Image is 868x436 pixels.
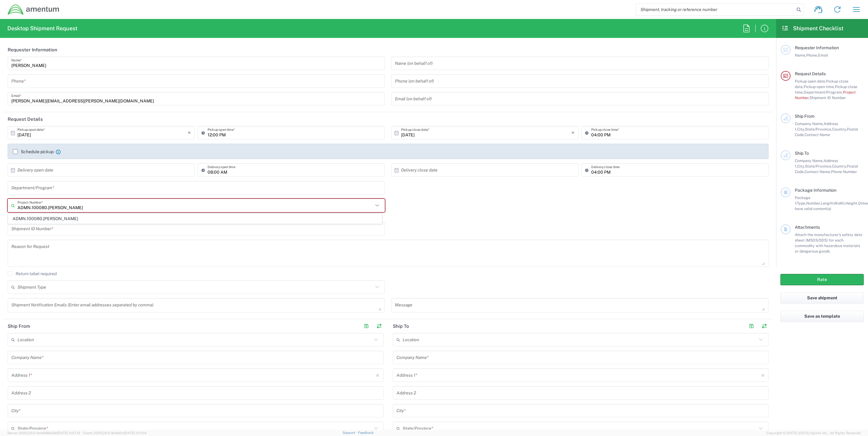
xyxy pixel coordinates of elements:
[571,128,575,138] i: ×
[795,195,810,205] span: Package 1:
[8,271,57,276] label: Return label required
[806,201,821,205] span: Number,
[805,164,832,168] span: State/Province,
[832,164,847,168] span: Country,
[795,188,836,193] span: Package Information
[13,149,54,154] label: Schedule pickup
[818,53,828,57] span: Email
[7,4,60,15] img: dyncorp
[795,225,820,230] span: Attachments
[805,132,830,137] span: Contact Name
[795,121,824,126] span: Company Name,
[834,201,845,205] span: Width,
[780,274,864,285] button: Rate
[795,232,862,253] span: Attach the manufacturer’s safety data sheet (MSDS/SDS) for each commodity with hazardous material...
[795,53,806,57] span: Name,
[795,158,824,163] span: Company Name,
[831,169,857,174] span: Phone Number
[797,164,805,168] span: City,
[805,169,831,174] span: Contact Name,
[780,292,864,304] button: Save shipment
[8,116,43,122] h2: Request Details
[797,201,806,205] span: Type,
[795,71,826,76] span: Request Details
[124,431,146,435] span: [DATE] 12:11:14
[782,25,844,32] h2: Shipment Checklist
[8,323,30,329] h2: Ship From
[636,4,795,15] input: Shipment, tracking or reference number
[358,431,374,434] a: Feedback
[804,90,843,94] span: Department/Program,
[810,95,846,100] span: Shipment ID Number
[57,431,80,435] span: [DATE] 11:47:12
[845,201,858,205] span: Height,
[795,114,814,119] span: Ship From
[832,127,847,131] span: Country,
[343,431,358,434] a: Support
[805,127,832,131] span: State/Province,
[795,151,809,156] span: Ship To
[8,212,385,218] div: This field is required
[795,79,826,83] span: Pickup open date,
[8,47,57,53] h2: Requester Information
[7,431,80,435] span: Server: 2025.20.0-5efa686e39f
[780,311,864,322] button: Save as template
[795,45,839,50] span: Requester Information
[393,323,409,329] h2: Ship To
[821,201,834,205] span: Length,
[8,214,382,224] span: ADMN.100080.[PERSON_NAME]
[83,431,146,435] span: Client: 2025.20.0-8c6e0cf
[188,128,191,138] i: ×
[766,430,861,436] span: Copyright © [DATE]-[DATE] Agistix Inc., All Rights Reserved
[804,84,835,89] span: Pickup open time,
[806,53,818,57] span: Phone,
[7,25,77,32] h2: Desktop Shipment Request
[797,127,805,131] span: City,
